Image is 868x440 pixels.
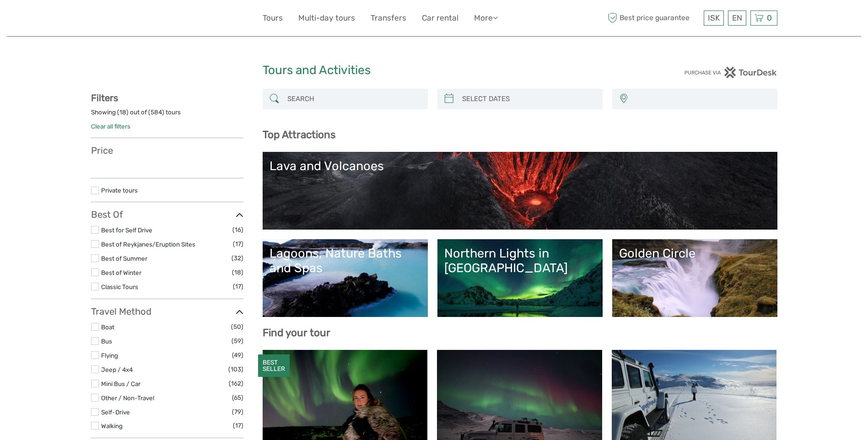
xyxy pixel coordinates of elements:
span: (17) [233,281,243,292]
a: Multi-day tours [298,11,355,25]
a: Mini Bus / Car [101,380,140,387]
span: Best price guarantee [606,11,701,26]
a: Boat [101,323,114,331]
a: Northern Lights in [GEOGRAPHIC_DATA] [444,246,596,310]
span: ISK [708,13,720,22]
b: Find your tour [263,327,330,339]
span: (50) [231,322,243,332]
a: Walking [101,422,123,429]
a: Lava and Volcanoes [270,159,771,223]
div: Golden Circle [619,246,771,261]
a: Self-Drive [101,408,130,416]
input: SELECT DATES [458,91,598,107]
span: (49) [232,350,243,360]
a: Bus [101,338,112,345]
span: (103) [228,364,243,375]
a: Best of Reykjanes/Eruption Sites [101,241,195,248]
span: (17) [233,239,243,249]
h3: Best Of [91,209,243,220]
input: SEARCH [284,91,423,107]
a: Car rental [422,11,458,25]
span: (17) [233,420,243,431]
a: Transfers [371,11,406,25]
span: (79) [232,407,243,417]
strong: Filters [91,92,118,103]
label: 18 [119,108,126,117]
a: Other / Non-Travel [101,394,154,402]
div: Showing ( ) out of ( ) tours [91,108,243,122]
a: Tours [263,11,283,25]
span: (65) [232,392,243,403]
a: Flying [101,352,118,359]
a: Best of Summer [101,255,147,262]
div: Northern Lights in [GEOGRAPHIC_DATA] [444,246,596,276]
div: BEST SELLER [258,354,290,377]
b: Top Attractions [263,129,335,141]
a: Private tours [101,187,138,194]
a: Lagoons, Nature Baths and Spas [270,246,421,310]
label: 584 [151,108,162,117]
h3: Travel Method [91,306,243,317]
span: (162) [229,378,243,389]
img: PurchaseViaTourDesk.png [684,67,777,78]
a: Golden Circle [619,246,771,310]
a: Best of Winter [101,269,141,276]
span: (16) [232,225,243,235]
h3: Price [91,145,243,156]
a: Best for Self Drive [101,226,152,234]
span: (59) [232,336,243,346]
div: EN [728,11,746,26]
div: Lava and Volcanoes [270,159,771,173]
a: Classic Tours [101,283,138,290]
a: Clear all filters [91,123,130,130]
span: (18) [232,267,243,278]
a: Jeep / 4x4 [101,366,133,373]
span: (32) [232,253,243,263]
h1: Tours and Activities [263,63,606,78]
div: Lagoons, Nature Baths and Spas [270,246,421,276]
a: More [474,11,498,25]
span: 0 [766,13,773,22]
